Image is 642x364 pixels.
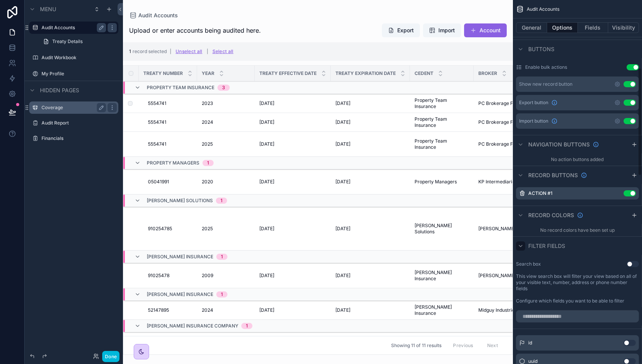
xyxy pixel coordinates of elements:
[40,86,79,94] span: Hidden pages
[415,336,469,348] a: [PERSON_NAME] Insurance Company
[415,179,469,185] a: Property Managers
[519,81,572,87] div: Show new record button
[129,48,131,54] span: 1
[259,70,317,76] span: Treaty Effective Date
[41,120,114,126] label: Audit Report
[382,23,420,37] button: Export
[259,273,326,279] a: [DATE]
[41,105,103,111] label: Coverage
[415,223,469,235] span: [PERSON_NAME] Solutions
[148,100,166,106] span: 5554741
[528,190,552,196] label: Action #1
[138,12,178,19] span: Audit Accounts
[478,100,520,106] span: PC Brokerage Firm
[335,179,405,185] a: [DATE]
[335,273,405,279] a: [DATE]
[147,198,213,204] span: [PERSON_NAME] Solutions
[148,179,192,185] a: 05041991
[478,273,533,279] a: [PERSON_NAME] Firms
[423,23,461,37] button: Import
[259,119,274,125] span: [DATE]
[147,254,213,260] span: [PERSON_NAME] Insurance
[38,35,118,48] a: Treaty Details
[202,179,213,185] span: 2020
[202,119,250,125] a: 2024
[259,307,326,313] a: [DATE]
[516,298,624,304] label: Configure which fields you want to be able to filter
[259,273,274,279] span: [DATE]
[259,179,274,185] span: [DATE]
[335,119,350,125] span: [DATE]
[259,119,326,125] a: [DATE]
[259,100,274,106] span: [DATE]
[335,141,350,147] span: [DATE]
[221,254,223,260] div: 1
[478,307,533,313] a: Midguy Industries
[202,179,250,185] a: 2020
[335,307,350,313] span: [DATE]
[202,100,250,106] a: 2023
[516,22,547,33] button: General
[202,226,250,232] a: 2025
[41,55,114,61] a: Audit Workbook
[259,226,326,232] a: [DATE]
[478,141,520,147] span: PC Brokerage Firm
[528,242,565,250] span: Filter fields
[415,269,469,282] a: [PERSON_NAME] Insurance
[519,118,548,124] span: Import button
[259,141,326,147] a: [DATE]
[202,273,250,279] a: 2009
[148,119,192,125] a: 5554741
[246,323,248,329] div: 1
[129,12,178,19] a: Audit Accounts
[147,160,199,166] span: Property Managers
[170,48,171,54] span: |
[202,141,213,147] span: 2025
[148,141,166,147] span: 5554741
[335,273,350,279] span: [DATE]
[608,22,639,33] button: Visibility
[335,226,350,232] span: [DATE]
[148,226,192,232] a: 910254785
[335,226,405,232] a: [DATE]
[478,100,533,106] a: PC Brokerage Firm
[527,6,559,12] span: Audit Accounts
[202,141,250,147] a: 2025
[478,226,516,232] span: [PERSON_NAME]
[259,307,274,313] span: [DATE]
[528,45,554,53] span: Buttons
[41,25,103,31] label: Audit Accounts
[478,226,533,232] a: [PERSON_NAME]
[478,70,497,76] span: Broker
[202,100,213,106] span: 2023
[147,323,238,329] span: [PERSON_NAME] Insurance Company
[415,116,469,128] span: Property Team Insurance
[148,100,192,106] a: 5554741
[129,26,261,35] span: Upload or enter accounts being audited here.
[547,22,578,33] button: Options
[519,100,548,106] span: Export button
[415,138,469,150] a: Property Team Insurance
[41,71,114,77] label: My Profile
[478,141,533,147] a: PC Brokerage Firm
[202,307,250,313] a: 2024
[148,273,169,279] span: 91025478
[207,160,209,166] div: 1
[259,141,274,147] span: [DATE]
[478,119,520,125] span: PC Brokerage Firm
[148,141,192,147] a: 5554741
[335,100,405,106] a: [DATE]
[147,85,214,91] span: Property Team Insurance
[173,45,205,58] button: Unselect all
[415,304,469,316] a: [PERSON_NAME] Insurance
[478,273,529,279] span: [PERSON_NAME] Firms
[41,135,114,141] a: Financials
[528,340,532,346] span: id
